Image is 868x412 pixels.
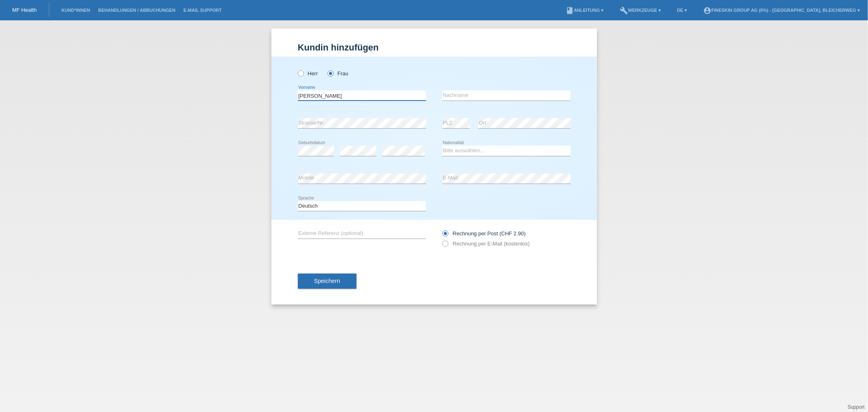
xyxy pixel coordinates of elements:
[848,404,865,410] a: Support
[57,8,94,13] a: Kund*innen
[298,274,356,289] button: Speichern
[328,70,348,77] label: Frau
[179,8,226,13] a: E-Mail Support
[566,7,574,15] i: book
[442,230,448,241] input: Rechnung per Post (CHF 2.90)
[442,241,530,247] label: Rechnung per E-Mail (kostenlos)
[442,241,448,251] input: Rechnung per E-Mail (kostenlos)
[94,8,179,13] a: Behandlungen / Abbuchungen
[562,8,608,13] a: bookAnleitung ▾
[703,7,711,15] i: account_circle
[12,7,37,13] a: MF Health
[298,70,318,77] label: Herr
[328,70,333,76] input: Frau
[673,8,691,13] a: DE ▾
[616,8,665,13] a: buildWerkzeuge ▾
[298,42,571,53] h1: Kundin hinzufügen
[620,7,628,15] i: build
[314,278,340,284] span: Speichern
[442,230,526,237] label: Rechnung per Post (CHF 2.90)
[298,70,303,76] input: Herr
[699,8,864,13] a: account_circleFineSkin Group AG (0%) - [GEOGRAPHIC_DATA], Bleicherweg ▾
